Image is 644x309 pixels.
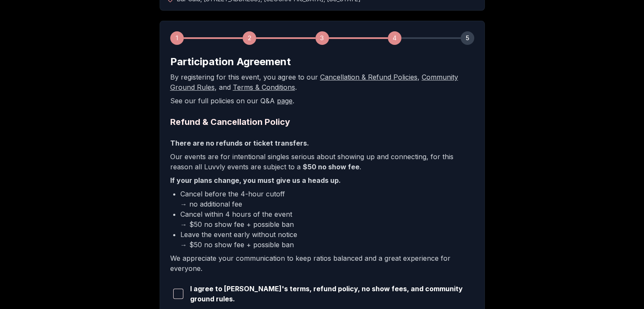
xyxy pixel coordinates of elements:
li: Cancel within 4 hours of the event → $50 no show fee + possible ban [180,209,474,229]
div: 1 [170,31,184,45]
p: There are no refunds or ticket transfers. [170,138,474,148]
li: Leave the event early without notice → $50 no show fee + possible ban [180,229,474,250]
a: page [277,97,293,105]
h2: Participation Agreement [170,55,474,69]
div: 5 [461,31,474,45]
li: Cancel before the 4-hour cutoff → no additional fee [180,189,474,209]
b: $50 no show fee [303,163,359,171]
span: I agree to [PERSON_NAME]'s terms, refund policy, no show fees, and community ground rules. [190,284,474,304]
a: Cancellation & Refund Policies [320,73,417,81]
div: 4 [388,31,401,45]
p: By registering for this event, you agree to our , , and . [170,72,474,92]
p: We appreciate your communication to keep ratios balanced and a great experience for everyone. [170,253,474,273]
p: Our events are for intentional singles serious about showing up and connecting, for this reason a... [170,152,474,172]
p: See our full policies on our Q&A . [170,96,474,106]
a: Terms & Conditions [233,83,295,91]
h2: Refund & Cancellation Policy [170,116,474,128]
p: If your plans change, you must give us a heads up. [170,175,474,185]
div: 2 [243,31,256,45]
div: 3 [315,31,329,45]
